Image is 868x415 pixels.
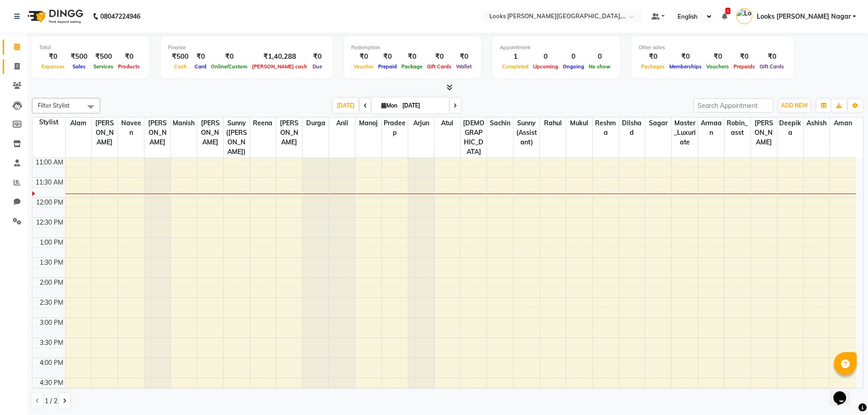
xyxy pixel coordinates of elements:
div: 1 [500,51,531,62]
div: ₹0 [757,51,786,62]
div: Redemption [351,44,474,51]
div: 0 [586,51,613,62]
div: Stylist [32,118,65,127]
iframe: chat widget [830,379,859,406]
div: Other sales [639,44,786,51]
div: ₹0 [192,51,209,62]
div: 12:00 PM [34,198,65,207]
span: Prepaids [731,63,757,70]
span: Anil [329,118,355,129]
span: Prepaid [376,63,399,70]
span: Sachin [487,118,513,129]
div: 11:30 AM [34,178,65,187]
div: ₹0 [639,51,667,62]
span: Mon [379,102,400,109]
div: 2:00 PM [38,278,65,287]
div: ₹0 [209,51,250,62]
div: ₹0 [667,51,704,62]
span: Ongoing [560,63,586,70]
span: Robin_asst [724,118,750,138]
img: Looks Kamla Nagar [736,8,752,24]
span: Looks [PERSON_NAME] Nagar [757,12,851,21]
div: ₹0 [351,51,376,62]
span: Sunny ([PERSON_NAME]) [224,118,250,158]
span: Naveen [118,118,144,138]
div: ₹0 [309,51,325,62]
div: ₹500 [168,51,192,62]
span: Rahul [540,118,566,129]
span: [PERSON_NAME] [197,118,223,148]
div: Total [39,44,142,51]
span: Products [116,63,142,70]
div: ₹1,40,288 [250,51,309,62]
div: ₹0 [454,51,474,62]
span: Completed [500,63,531,70]
span: Master_Luxuriate [672,118,698,148]
span: Cash [172,63,189,70]
span: Deepika [777,118,803,138]
span: Due [310,63,324,70]
span: Gift Cards [757,63,786,70]
div: ₹500 [67,51,91,62]
span: Card [192,63,209,70]
button: ADD NEW [779,99,810,112]
div: 1:30 PM [38,258,65,267]
span: Voucher [351,63,376,70]
span: [PERSON_NAME] [751,118,777,148]
div: 1:00 PM [38,238,65,247]
span: Services [91,63,116,70]
div: 3:00 PM [38,318,65,328]
div: ₹0 [39,51,67,62]
div: ₹0 [116,51,142,62]
span: Atul [435,118,461,129]
span: Sunny (Assistant) [514,118,539,148]
span: Mukul [566,118,592,129]
a: 1 [722,12,727,20]
span: Pradeep [382,118,408,138]
span: [PERSON_NAME] [144,118,170,148]
span: Arjun [408,118,434,129]
div: 2:30 PM [38,298,65,307]
div: ₹0 [731,51,757,62]
span: Sagar [645,118,671,129]
span: Dilshad [619,118,645,138]
span: Ashish [804,118,830,129]
div: 3:30 PM [38,338,65,348]
span: Upcoming [531,63,560,70]
div: ₹0 [425,51,454,62]
b: 08047224946 [100,4,140,29]
span: Manish [171,118,197,129]
div: 4:30 PM [38,378,65,388]
div: 0 [560,51,586,62]
input: Search Appointment [693,98,773,113]
span: Vouchers [704,63,731,70]
span: Manoj [355,118,381,129]
div: ₹0 [376,51,399,62]
div: 12:30 PM [34,218,65,227]
input: 2025-09-01 [400,99,445,113]
span: Online/Custom [209,63,250,70]
span: Alam [66,118,92,129]
span: Filter Stylist [38,102,70,109]
div: 4:00 PM [38,358,65,368]
span: Reshma [593,118,619,138]
span: Packages [639,63,667,70]
span: [PERSON_NAME] cash [250,63,309,70]
span: Aman [830,118,856,129]
span: Gift Cards [425,63,454,70]
span: Expenses [39,63,67,70]
span: ADD NEW [781,102,808,109]
span: Sales [70,63,88,70]
div: 11:00 AM [34,158,65,167]
span: Package [399,63,425,70]
span: Wallet [454,63,474,70]
span: Reena [250,118,276,129]
span: Armaan [698,118,724,138]
div: Appointment [500,44,613,51]
div: ₹500 [91,51,116,62]
img: logo [23,4,86,29]
div: Finance [168,44,325,51]
div: ₹0 [399,51,425,62]
span: Durga [303,118,329,129]
span: 1 / 2 [45,396,57,406]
